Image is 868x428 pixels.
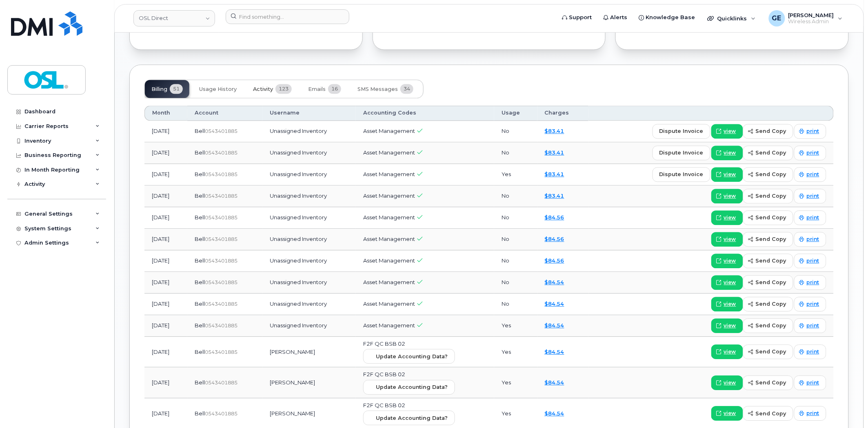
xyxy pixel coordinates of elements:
[724,171,736,178] span: view
[743,297,793,311] button: send copy
[545,171,564,177] a: $83.41
[711,146,743,160] a: view
[646,13,695,22] span: Knowledge Base
[788,18,834,25] span: Wireless Admin
[807,322,819,329] span: print
[794,167,826,182] a: print
[724,379,736,386] span: view
[794,344,826,359] a: print
[711,189,743,203] a: view
[743,189,793,203] button: send copy
[205,193,238,199] span: 0543401885
[376,414,448,422] span: Update Accounting Data?
[195,128,205,134] span: Bell
[756,149,786,157] span: send copy
[262,207,356,229] td: Unassigned Inventory
[195,379,205,386] span: Bell
[711,210,743,225] a: view
[262,185,356,207] td: Unassigned Inventory
[794,210,826,225] a: print
[807,214,819,221] span: print
[756,257,786,265] span: send copy
[807,379,819,386] span: print
[743,406,793,421] button: send copy
[494,106,537,120] th: Usage
[794,275,826,290] a: print
[494,121,537,142] td: No
[144,142,187,164] td: [DATE]
[794,232,826,247] a: print
[724,300,736,308] span: view
[545,279,564,285] a: $84.54
[205,128,238,134] span: 0543401885
[545,349,564,355] a: $84.54
[262,164,356,185] td: Unassigned Inventory
[262,142,356,164] td: Unassigned Inventory
[711,275,743,290] a: view
[144,106,187,120] th: Month
[144,293,187,315] td: [DATE]
[363,402,405,408] span: F2F QC BSB 02
[205,349,238,355] span: 0543401885
[756,379,786,386] span: send copy
[711,232,743,247] a: view
[494,229,537,250] td: No
[195,257,205,264] span: Bell
[724,128,736,135] span: view
[376,383,448,391] span: Update Accounting Data?
[144,367,187,398] td: [DATE]
[494,337,537,368] td: Yes
[756,170,786,178] span: send copy
[205,150,238,156] span: 0543401885
[807,348,819,355] span: print
[494,250,537,272] td: No
[794,406,826,421] a: print
[794,297,826,311] a: print
[195,171,205,177] span: Bell
[711,297,743,311] a: view
[772,13,781,23] span: GE
[724,149,736,157] span: view
[545,149,564,156] a: $83.41
[328,84,341,94] span: 16
[195,410,205,417] span: Bell
[205,379,238,386] span: 0543401885
[717,15,747,22] span: Quicklinks
[357,86,398,93] span: SMS Messages
[633,9,701,26] a: Knowledge Base
[494,315,537,337] td: Yes
[794,124,826,139] a: print
[205,410,238,417] span: 0543401885
[557,9,598,26] a: Support
[253,86,273,93] span: Activity
[144,272,187,293] td: [DATE]
[262,250,356,272] td: Unassigned Inventory
[807,128,819,135] span: print
[788,12,834,18] span: [PERSON_NAME]
[545,322,564,329] a: $84.54
[659,127,704,135] span: dispute invoice
[363,236,415,242] span: Asset Management
[653,124,710,139] button: dispute invoice
[545,379,564,386] a: $84.54
[711,375,743,390] a: view
[363,214,415,221] span: Asset Management
[205,301,238,307] span: 0543401885
[743,124,793,139] button: send copy
[794,146,826,160] a: print
[756,410,786,417] span: send copy
[262,272,356,293] td: Unassigned Inventory
[659,149,704,157] span: dispute invoice
[494,207,537,229] td: No
[275,84,292,94] span: 123
[363,279,415,285] span: Asset Management
[545,410,564,417] a: $84.54
[711,318,743,333] a: view
[356,106,495,120] th: Accounting Codes
[363,380,455,395] button: Update Accounting Data?
[144,164,187,185] td: [DATE]
[262,367,356,398] td: [PERSON_NAME]
[199,86,237,93] span: Usage History
[545,257,564,264] a: $84.56
[743,146,793,160] button: send copy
